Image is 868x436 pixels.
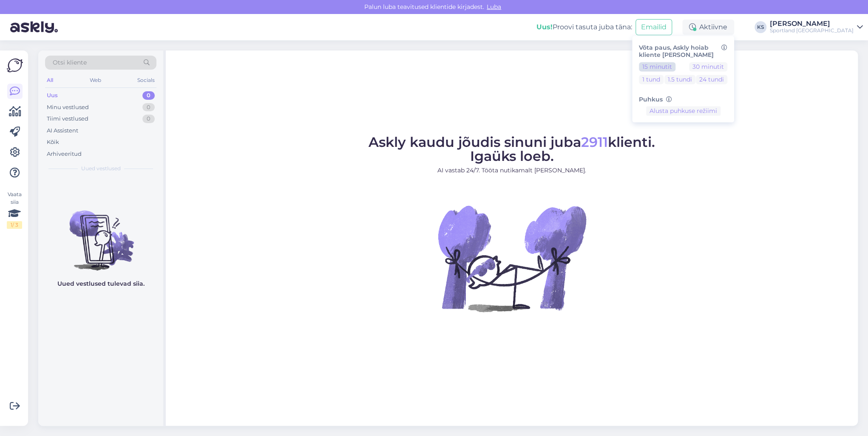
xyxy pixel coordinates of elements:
[142,91,155,100] div: 0
[47,150,82,158] div: Arhiveeritud
[7,57,23,73] img: Askly Logo
[639,62,675,71] button: 15 minutit
[88,75,103,86] div: Web
[639,44,727,59] h6: Võta paus, Askly hoiab kliente [PERSON_NAME]
[136,75,156,86] div: Socials
[646,107,720,116] button: Alusta puhkuse režiimi
[369,134,655,164] span: Askly kaudu jõudis sinuni juba klienti. Igaüks loeb.
[639,96,727,103] h6: Puhkus
[682,20,734,35] div: Aktiivne
[770,20,854,27] div: [PERSON_NAME]
[45,75,55,86] div: All
[664,75,695,84] button: 1.5 tundi
[57,279,145,288] p: Uued vestlused tulevad siia.
[142,103,155,112] div: 0
[435,182,588,335] img: No Chat active
[536,22,632,32] div: Proovi tasuta juba täna:
[53,58,87,67] span: Otsi kliente
[770,27,854,34] div: Sportland [GEOGRAPHIC_DATA]
[47,91,58,100] div: Uus
[142,115,155,123] div: 0
[81,165,121,172] span: Uued vestlused
[38,195,163,272] img: No chats
[47,138,59,146] div: Kõik
[484,3,504,11] span: Luba
[639,75,664,84] button: 1 tund
[755,21,766,33] div: KS
[696,75,727,84] button: 24 tundi
[369,166,655,175] p: AI vastab 24/7. Tööta nutikamalt [PERSON_NAME].
[635,19,672,35] button: Emailid
[7,191,22,229] div: Vaata siia
[7,221,22,229] div: 1 / 3
[47,115,88,123] div: Tiimi vestlused
[689,62,727,71] button: 30 minutit
[770,20,863,34] a: [PERSON_NAME]Sportland [GEOGRAPHIC_DATA]
[581,134,608,150] span: 2911
[536,23,553,31] b: Uus!
[47,127,78,135] div: AI Assistent
[47,103,89,112] div: Minu vestlused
